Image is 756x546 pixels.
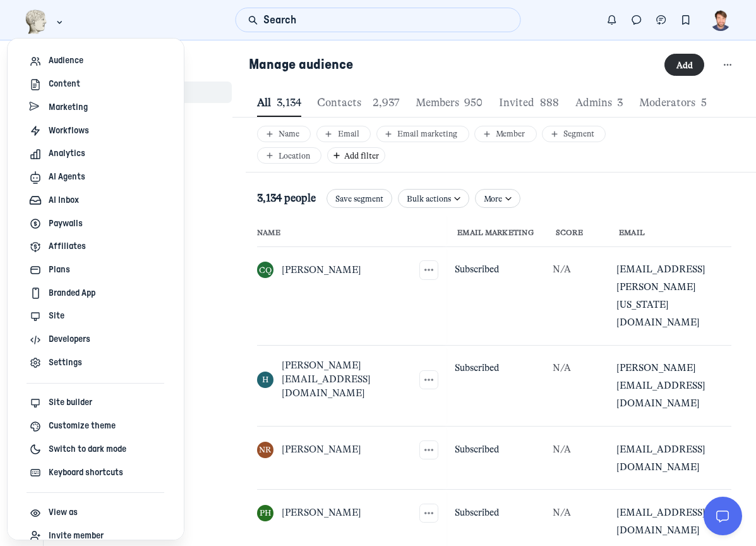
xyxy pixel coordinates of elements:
button: [PERSON_NAME][EMAIL_ADDRESS][DOMAIN_NAME] [257,359,417,400]
button: [PERSON_NAME] [257,505,361,521]
button: All3,134 [257,90,301,117]
span: AI Inbox [49,194,79,207]
button: Bookmarks [673,8,698,32]
div: PH [257,505,273,521]
div: Location [263,150,316,161]
span: [EMAIL_ADDRESS][PERSON_NAME][US_STATE][DOMAIN_NAME] [616,264,705,328]
button: Bulk actions [398,189,470,208]
span: Save segment [335,193,383,204]
span: Members [416,97,483,108]
div: Email [322,128,364,139]
span: Site builder [49,396,92,409]
span: Affiliates [49,240,86,253]
div: Email marketing [382,128,463,139]
span: 888 [540,97,559,109]
button: Segment [542,126,606,142]
div: Segment [548,128,600,139]
button: Direct messages [625,8,649,32]
span: Site [49,310,64,323]
span: [PERSON_NAME][EMAIL_ADDRESS][DOMAIN_NAME] [616,362,705,409]
span: Subscribed [455,444,500,455]
button: Save segment [327,189,392,208]
span: N/A [553,444,571,455]
span: Paywalls [49,217,83,231]
span: N/A [553,507,571,518]
button: Search [236,8,520,32]
span: 950 [464,97,483,109]
header: Page Header [232,40,756,90]
button: Add filter [327,147,385,164]
span: Developers [49,333,90,346]
button: More [475,189,521,208]
button: [PERSON_NAME] [257,442,361,458]
span: Branded App [49,287,95,300]
div: Member [481,128,531,139]
svg: Actions [721,59,734,71]
button: Contacts2,937 [317,90,399,117]
span: Content [49,78,80,91]
span: 3,134 people [257,191,316,205]
span: Name [257,228,280,238]
span: [PERSON_NAME] [282,506,361,520]
span: Settings [49,356,82,370]
span: Email [619,228,645,238]
span: Invited [499,97,559,108]
span: [EMAIL_ADDRESS][DOMAIN_NAME] [616,507,705,536]
span: Contacts [317,97,399,108]
h1: Manage audience [249,56,654,75]
span: N/A [553,264,571,275]
span: 3 [617,97,623,109]
button: Chat threads [649,8,674,32]
span: Marketing [49,101,88,114]
span: Keyboard shortcuts [49,466,123,480]
span: N/A [553,362,571,373]
button: Museums as Progress logo [25,8,66,35]
span: AI Agents [49,171,85,184]
span: Invite member [49,530,104,543]
span: More [484,193,502,204]
button: Email marketing [376,126,469,142]
span: View as [49,506,78,519]
button: Email [316,126,371,142]
span: [PERSON_NAME][EMAIL_ADDRESS][DOMAIN_NAME] [282,359,417,400]
span: Bulk actions [407,193,451,204]
button: User menu options [710,9,732,31]
button: Name [257,126,311,142]
span: Subscribed [455,507,500,518]
span: Switch to dark mode [49,443,126,456]
button: Actions [715,52,740,77]
span: 3,134 [277,97,301,109]
span: [EMAIL_ADDRESS][DOMAIN_NAME] [616,444,705,473]
span: 2,937 [373,97,399,108]
div: H [257,372,273,388]
span: Score [556,228,583,238]
span: Customize theme [49,420,116,433]
div: Museums as Progress logo [7,38,184,540]
span: Subscribed [455,264,500,275]
span: Audience [49,54,83,68]
span: Admins [575,97,623,108]
span: All [257,97,301,108]
button: Circle support widget [704,497,741,535]
span: [PERSON_NAME] [282,443,361,457]
button: Notifications [600,8,625,32]
span: Moderators [639,97,707,108]
span: [PERSON_NAME] [282,264,361,277]
span: Plans [49,264,70,277]
span: Email marketing [457,228,534,238]
span: Subscribed [455,362,500,373]
button: Members950 [416,90,483,117]
button: Location [257,147,321,164]
button: Invited888 [499,90,559,117]
span: Analytics [49,147,85,161]
img: Museums as Progress logo [25,9,48,34]
div: Name [263,128,305,139]
span: Workflows [49,124,89,138]
span: 5 [701,97,707,109]
div: NR [257,442,273,458]
button: Admins3 [575,90,623,117]
button: Moderators5 [639,90,707,117]
button: Add [664,54,704,76]
div: CQ [257,262,273,278]
button: Member [474,126,536,142]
